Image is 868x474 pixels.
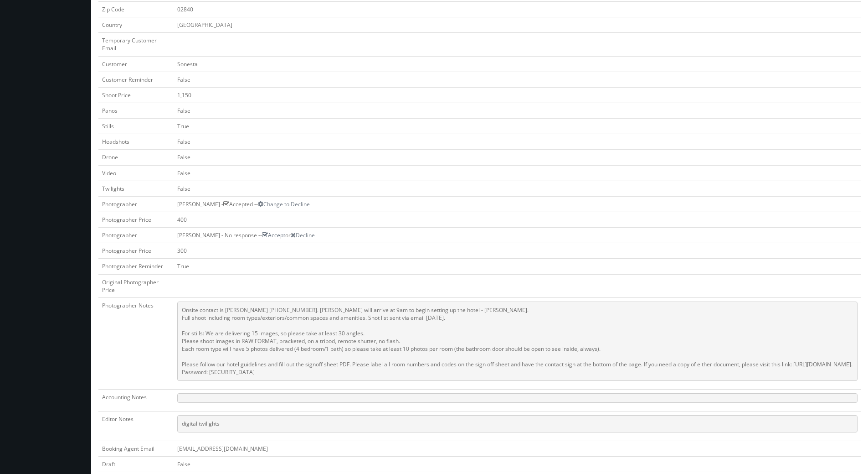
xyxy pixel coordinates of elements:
td: [GEOGRAPHIC_DATA] [174,17,861,33]
td: Headshots [98,134,174,150]
td: Photographer Price [98,212,174,227]
td: False [174,165,861,181]
td: False [174,134,861,150]
td: 1,150 [174,87,861,103]
td: False [174,150,861,165]
td: Photographer Price [98,243,174,259]
td: [PERSON_NAME] - No response -- or [174,228,861,243]
td: Editor Notes [98,411,174,441]
td: Original Photographer Price [98,274,174,297]
td: Twilights [98,181,174,196]
td: False [174,181,861,196]
td: Video [98,165,174,181]
td: Photographer Notes [98,297,174,389]
td: Accounting Notes [98,389,174,411]
td: True [174,119,861,134]
td: 300 [174,243,861,259]
td: [EMAIL_ADDRESS][DOMAIN_NAME] [174,441,861,456]
a: Accept [262,231,285,239]
pre: Onsite contact is [PERSON_NAME] [PHONE_NUMBER]. [PERSON_NAME] will arrive at 9am to begin setting... [177,302,858,381]
td: Temporary Customer Email [98,33,174,56]
td: Drone [98,150,174,165]
td: Photographer [98,228,174,243]
td: False [174,456,861,472]
td: Customer [98,56,174,72]
td: Country [98,17,174,33]
td: False [174,72,861,87]
td: Panos [98,103,174,118]
td: Draft [98,456,174,472]
td: Zip Code [98,1,174,17]
td: Shoot Price [98,87,174,103]
pre: digital twilights [177,415,858,432]
td: True [174,259,861,274]
td: [PERSON_NAME] - Accepted -- [174,196,861,212]
td: False [174,103,861,118]
a: Change to Decline [258,200,310,208]
td: 02840 [174,1,861,17]
a: Decline [291,231,315,239]
td: Customer Reminder [98,72,174,87]
td: Photographer Reminder [98,259,174,274]
td: Sonesta [174,56,861,72]
td: Booking Agent Email [98,441,174,456]
td: Stills [98,119,174,134]
td: 400 [174,212,861,227]
td: Photographer [98,196,174,212]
